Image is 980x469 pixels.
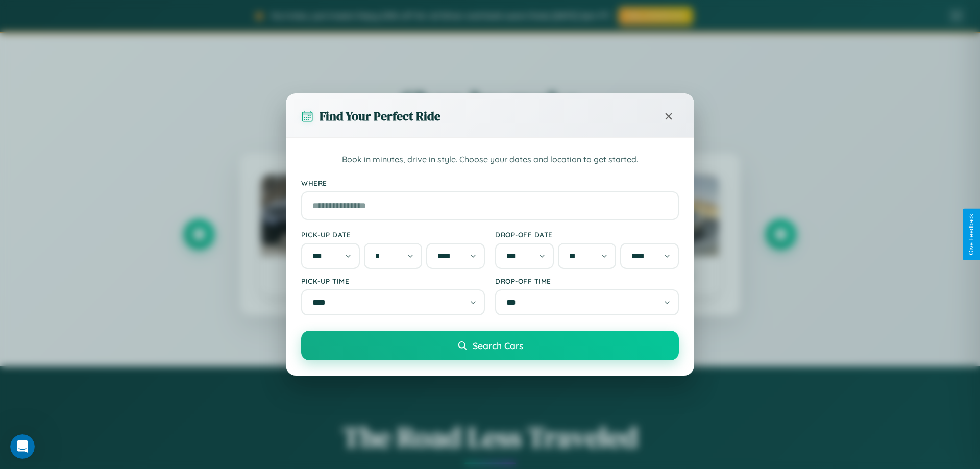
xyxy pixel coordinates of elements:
label: Where [301,179,679,187]
label: Pick-up Time [301,277,485,285]
button: Search Cars [301,331,679,360]
label: Drop-off Time [495,277,679,285]
p: Book in minutes, drive in style. Choose your dates and location to get started. [301,153,679,166]
span: Search Cars [473,340,523,351]
label: Pick-up Date [301,230,485,239]
h3: Find Your Perfect Ride [320,108,440,125]
label: Drop-off Date [495,230,679,239]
